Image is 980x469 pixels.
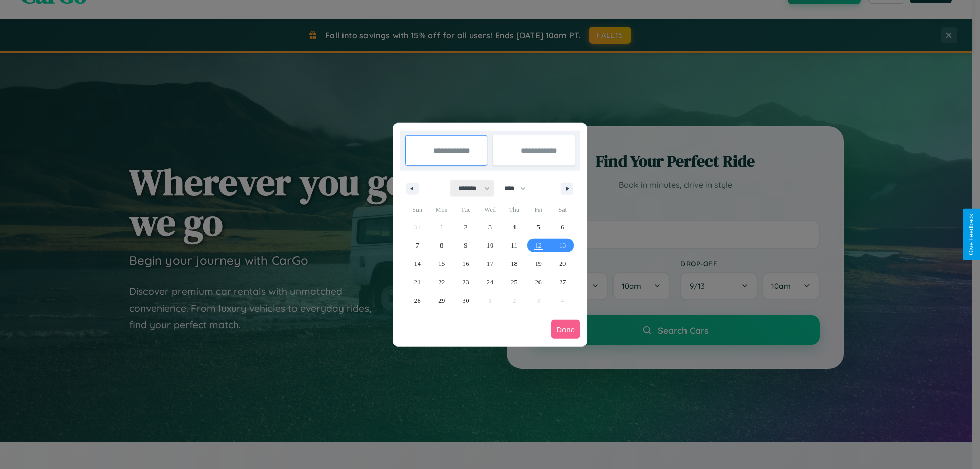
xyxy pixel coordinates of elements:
span: 18 [511,255,517,273]
button: 8 [429,236,453,255]
span: 15 [438,255,445,273]
span: 5 [537,218,540,236]
button: 29 [429,291,453,310]
button: 24 [478,273,502,291]
button: 5 [526,218,550,236]
button: 12 [526,236,550,255]
button: 30 [454,291,478,310]
span: 23 [463,273,469,291]
span: 19 [535,255,542,273]
button: 10 [478,236,502,255]
button: 4 [502,218,526,236]
button: Done [551,320,580,339]
button: 14 [405,255,429,273]
button: 1 [429,218,453,236]
span: 27 [559,273,566,291]
span: 10 [487,236,493,255]
span: 3 [488,218,492,236]
span: 2 [464,218,468,236]
button: 26 [526,273,550,291]
span: 4 [512,218,516,236]
span: 17 [487,255,493,273]
button: 20 [551,255,575,273]
span: 9 [464,236,468,255]
span: 21 [414,273,421,291]
span: 22 [438,273,445,291]
button: 16 [454,255,478,273]
button: 2 [454,218,478,236]
span: 13 [559,236,566,255]
span: Fri [526,202,550,218]
span: 29 [438,291,445,310]
span: 24 [487,273,493,291]
span: 6 [561,218,564,236]
button: 15 [429,255,453,273]
button: 11 [502,236,526,255]
span: 12 [535,236,542,255]
span: Wed [478,202,502,218]
button: 28 [405,291,429,310]
button: 13 [551,236,575,255]
button: 9 [454,236,478,255]
span: 28 [414,291,421,310]
span: Sat [551,202,575,218]
button: 19 [526,255,550,273]
span: 16 [463,255,469,273]
span: Thu [502,202,526,218]
button: 7 [405,236,429,255]
button: 18 [502,255,526,273]
span: 14 [414,255,421,273]
button: 27 [551,273,575,291]
span: 1 [440,218,443,236]
span: 11 [511,236,518,255]
span: 7 [416,236,419,255]
button: 21 [405,273,429,291]
span: 26 [535,273,542,291]
span: 25 [511,273,517,291]
button: 22 [429,273,453,291]
button: 3 [478,218,502,236]
button: 25 [502,273,526,291]
span: 20 [559,255,566,273]
div: Give Feedback [968,214,975,255]
button: 17 [478,255,502,273]
span: Sun [405,202,429,218]
span: 8 [440,236,443,255]
button: 23 [454,273,478,291]
span: 30 [463,291,469,310]
button: 6 [551,218,575,236]
span: Mon [429,202,453,218]
span: Tue [454,202,478,218]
